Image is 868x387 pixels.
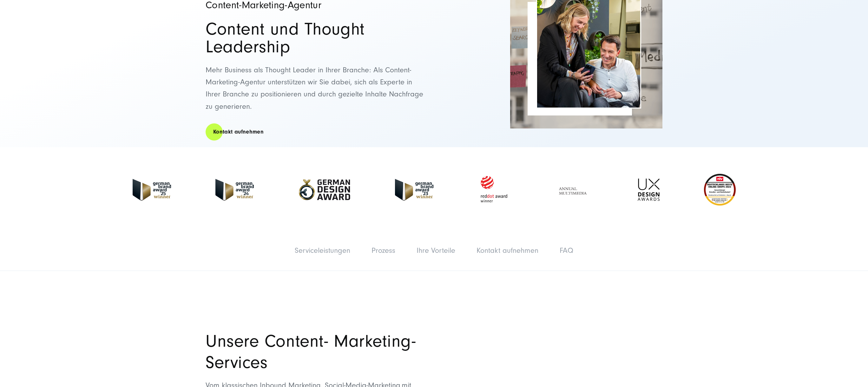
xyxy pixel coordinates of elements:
img: Deutschlands beste Online Shops 2023 - boesner - Kunde - SUNZINET [704,174,736,206]
a: Kontakt aufnehmen [206,123,271,141]
a: Ihre Vorteile [417,246,455,255]
img: Red Dot Award winner - fullservice digital agentur SUNZINET [478,174,510,206]
img: German-Brand-Award - fullservice digital agentur SUNZINET [215,179,254,201]
h2: Content und Thought Leadership [206,20,428,56]
a: FAQ [560,246,573,255]
img: German Brand Award winner 2025 - Full Service Digital Agentur SUNZINET [133,179,171,201]
a: Kontakt aufnehmen [477,246,538,255]
span: Mehr Business als Thought Leader in Ihrer Branche: Als Content-Marketing-Agentur unterstützen wir... [206,66,423,111]
h2: Unsere Content- Marketing-Services [206,331,434,373]
a: Serviceleistungen [295,246,350,255]
img: German-Design-Award - fullservice digital agentur SUNZINET [298,179,351,201]
img: Full Service Digitalagentur - Annual Multimedia Awards [554,179,593,201]
a: Prozess [372,246,395,255]
img: UX-Design-Awards - fullservice digital agentur SUNZINET [638,179,660,201]
img: German Brand Award 2023 Winner - fullservice digital agentur SUNZINET [395,179,433,201]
